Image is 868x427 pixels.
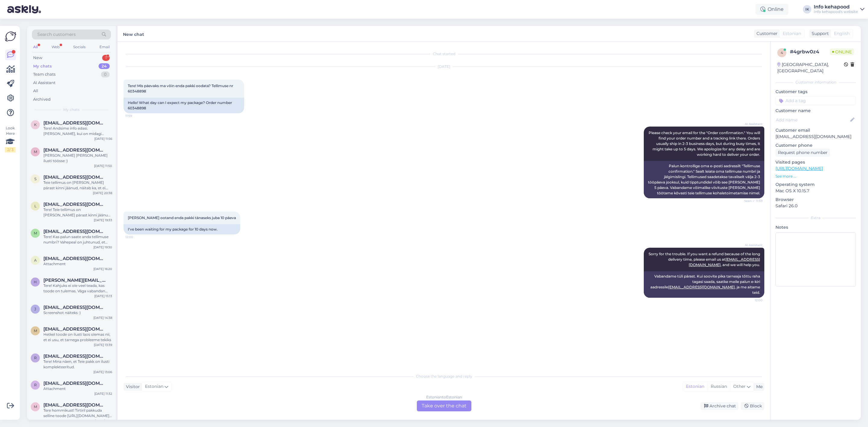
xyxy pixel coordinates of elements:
[34,404,37,409] span: m
[94,164,112,168] div: [DATE] 11:50
[43,153,112,164] div: [PERSON_NAME] [PERSON_NAME] ilusti töösse :)
[34,307,36,311] span: j
[128,83,234,93] span: Tere! Mis päevaks ma võin enda pakki oodata? Tellimuse nr 60348898
[124,64,764,69] div: [DATE]
[740,122,763,126] span: AI Assistant
[814,5,864,14] a: Info kehapoodInfo kehapood's website
[34,328,37,333] span: m
[34,356,37,360] span: r
[43,126,112,137] div: Tere! Andsime info edasi. [PERSON_NAME], kui on midagi selgunud. :)
[775,127,856,133] p: Customer email
[775,80,856,85] div: Customer information
[43,305,106,310] span: jana701107@gmail.com
[33,71,55,77] div: Team chats
[775,108,856,114] p: Customer name
[756,4,788,15] div: Online
[777,61,844,74] div: [GEOGRAPHIC_DATA], [GEOGRAPHIC_DATA]
[5,31,16,42] img: Askly Logo
[93,370,112,374] div: [DATE] 13:06
[34,204,36,208] span: l
[94,343,112,347] div: [DATE] 13:39
[101,71,110,77] div: 0
[93,191,112,195] div: [DATE] 20:38
[43,261,112,267] div: Attachment
[93,245,112,250] div: [DATE] 19:30
[43,180,112,191] div: Teie tellimus on [PERSON_NAME] pärast kinni jäänud, näitab ka, et ei saanud kinnitust saata Teile...
[775,89,856,95] p: Customer tags
[50,43,61,51] div: Web
[834,30,850,37] span: English
[123,30,144,38] label: New chat
[644,161,764,198] div: Palun kontrollige oma e-posti aadressilt "Tellimuse confirmation." Sealt leiate oma tellimuse num...
[34,149,37,154] span: m
[775,203,856,209] p: Safari 26.0
[775,142,856,149] p: Customer phone
[775,159,856,165] p: Visited pages
[43,202,106,207] span: liina.ivask@gmail.com
[740,199,763,203] span: Seen ✓ 11:59
[43,234,112,245] div: Tere! Kas palun saate anda tellimuse numbri? Vahepeal on juhtunud, et tellimused jäävad kinni kun...
[33,96,51,102] div: Archived
[43,120,106,126] span: katrinlehepuu@hotmail.com
[809,30,829,37] div: Support
[814,5,858,9] div: Info kehapood
[775,133,856,140] p: [EMAIL_ADDRESS][DOMAIN_NAME]
[93,316,112,320] div: [DATE] 14:38
[426,394,462,400] div: Estonian to Estonian
[33,63,52,69] div: My chats
[790,48,830,55] div: # 4grbw0z4
[649,252,761,267] span: Sorry for the trouble. If you want a refund because of the long delivery time, please email us at...
[741,402,764,410] div: Block
[43,147,106,153] span: muahannalattik@gmail.com
[145,383,163,390] span: Estonian
[125,235,148,239] span: 12:00
[43,381,106,386] span: rootbeauty885@gmail.com
[99,63,110,69] div: 24
[72,43,87,51] div: Socials
[775,188,856,194] p: Mac OS X 10.15.7
[43,229,106,234] span: muahannalattik@gmail.com
[707,382,730,391] div: Russian
[94,391,112,396] div: [DATE] 11:32
[124,98,244,113] div: Hello! What day can I expect my package? Order number 60348898
[37,31,76,38] span: Search customers
[34,122,37,127] span: k
[5,125,16,152] div: Look Here
[644,271,764,298] div: Vabandame tüli pärast. Kui soovite pika tarneaja tõttu raha tagasi saada, saatke meile palun e-ki...
[740,243,763,247] span: AI Assistant
[98,43,111,51] div: Email
[43,386,112,391] div: Attachment
[43,408,112,419] div: Tere hommikust! Tirtiril pakkuda selline toode [URL][DOMAIN_NAME]. Teistelt firmadelt on näiteks ...
[32,43,39,51] div: All
[33,88,38,94] div: All
[63,107,80,112] span: My chats
[683,382,707,391] div: Estonian
[740,298,763,303] span: 12:00
[775,96,856,105] input: Add a tag
[668,285,735,289] a: [EMAIL_ADDRESS][DOMAIN_NAME]
[124,224,240,234] div: I've been waiting for my package for 10 days now.
[775,224,856,231] p: Notes
[33,55,42,61] div: New
[34,383,37,387] span: r
[125,114,148,118] span: 11:59
[124,384,140,390] div: Visitor
[43,310,112,316] div: Screenshot näiteks :)
[34,177,36,181] span: s
[733,384,746,389] span: Other
[775,174,856,179] p: See more ...
[124,51,764,57] div: Chat started
[43,326,106,332] span: marinagalina0@icloud.com
[43,278,106,283] span: holm.kristina@hotmail.com
[775,166,823,171] a: [URL][DOMAIN_NAME]
[754,30,778,37] div: Customer
[33,80,55,86] div: AI Assistant
[93,267,112,271] div: [DATE] 16:20
[803,5,811,14] div: IK
[43,174,106,180] span: sepprale@gmail.com
[5,147,16,152] div: 2 / 3
[814,9,858,14] div: Info kehapood's website
[102,55,110,61] div: 1
[124,374,764,379] div: Choose the language and reply
[94,294,112,298] div: [DATE] 15:13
